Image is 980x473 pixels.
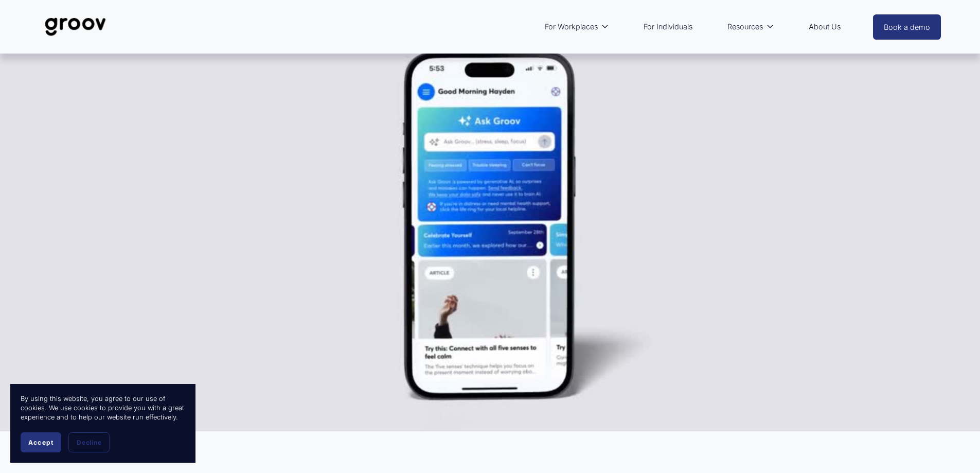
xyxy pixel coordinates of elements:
img: Groov | Unlock Human Potential at Work and in Life [39,10,112,44]
button: Decline [68,432,110,452]
a: Book a demo [873,14,941,40]
button: Accept [21,432,61,452]
a: folder dropdown [540,15,614,39]
span: Decline [77,439,101,446]
span: For Workplaces [545,20,598,33]
p: By using this website, you agree to our use of cookies. We use cookies to provide you with a grea... [21,394,185,422]
span: Accept [28,439,54,446]
a: For Individuals [638,15,698,39]
a: folder dropdown [722,15,779,39]
span: Resources [727,20,763,33]
section: Cookie banner [10,384,195,463]
a: About Us [804,15,846,39]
